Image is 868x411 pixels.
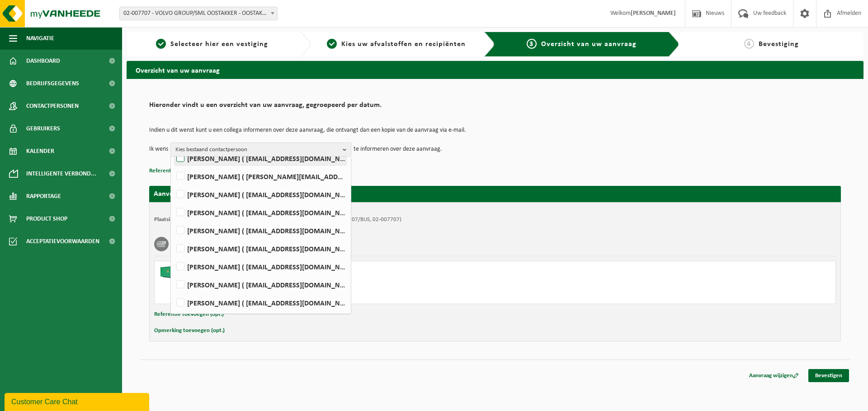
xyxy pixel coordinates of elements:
label: [PERSON_NAME] ( [EMAIL_ADDRESS][DOMAIN_NAME] ) [175,278,346,291]
label: [PERSON_NAME] ( [PERSON_NAME][EMAIL_ADDRESS][DOMAIN_NAME] ) [175,170,346,183]
strong: [PERSON_NAME] [631,10,676,17]
img: HK-XC-40-GN-00.png [159,266,186,279]
span: Dashboard [26,50,60,72]
label: [PERSON_NAME] ( [EMAIL_ADDRESS][DOMAIN_NAME] ) [175,296,346,309]
span: Product Shop [26,208,67,230]
span: 3 [527,39,537,49]
h2: Hieronder vindt u een overzicht van uw aanvraag, gegroepeerd per datum. [149,102,841,114]
span: Kalender [26,140,54,162]
div: Aantal: 1 [195,292,531,299]
span: 02-007707 - VOLVO GROUP/SML OOSTAKKER - OOSTAKKER [119,7,278,20]
span: Acceptatievoorwaarden [26,230,99,253]
span: Selecteer hier een vestiging [170,41,268,48]
p: Indien u dit wenst kunt u een collega informeren over deze aanvraag, die ontvangt dan een kopie v... [149,127,841,134]
button: Opmerking toevoegen (opt.) [154,325,225,337]
button: Kies bestaand contactpersoon [170,143,351,156]
span: Bevestiging [759,41,799,48]
label: [PERSON_NAME] ( [EMAIL_ADDRESS][DOMAIN_NAME] ) [175,152,346,165]
span: Bedrijfsgegevens [26,72,79,95]
span: Kies bestaand contactpersoon [175,143,339,157]
strong: Aanvraag voor [DATE] [154,190,222,198]
button: Referentie toevoegen (opt.) [149,165,219,177]
a: Bevestigen [808,369,849,382]
label: [PERSON_NAME] ( [EMAIL_ADDRESS][DOMAIN_NAME] ) [175,224,346,237]
iframe: chat widget [5,391,151,411]
h2: Overzicht van uw aanvraag [127,61,863,79]
span: 4 [744,39,754,49]
span: Contactpersonen [26,95,79,117]
label: [PERSON_NAME] ( [EMAIL_ADDRESS][DOMAIN_NAME] ) [175,206,346,219]
p: Ik wens [149,143,168,156]
a: 2Kies uw afvalstoffen en recipiënten [316,39,477,50]
span: Kies uw afvalstoffen en recipiënten [341,41,466,48]
span: Rapportage [26,185,61,208]
span: 2 [327,39,337,49]
button: Referentie toevoegen (opt.) [154,309,224,320]
label: [PERSON_NAME] ( [EMAIL_ADDRESS][DOMAIN_NAME] ) [175,242,346,255]
p: te informeren over deze aanvraag. [354,143,442,156]
span: Gebruikers [26,117,60,140]
span: Navigatie [26,27,54,50]
label: [PERSON_NAME] ( [EMAIL_ADDRESS][DOMAIN_NAME] ) [175,260,346,273]
a: Aanvraag wijzigen [742,369,806,382]
div: Ophalen en plaatsen lege container [195,280,531,287]
span: 1 [156,39,166,49]
strong: Plaatsingsadres: [154,217,193,222]
label: [PERSON_NAME] ( [EMAIL_ADDRESS][DOMAIN_NAME] ) [175,188,346,201]
span: Overzicht van uw aanvraag [541,41,637,48]
a: 1Selecteer hier een vestiging [131,39,293,50]
span: 02-007707 - VOLVO GROUP/SML OOSTAKKER - OOSTAKKER [120,7,277,20]
span: Intelligente verbond... [26,162,96,185]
